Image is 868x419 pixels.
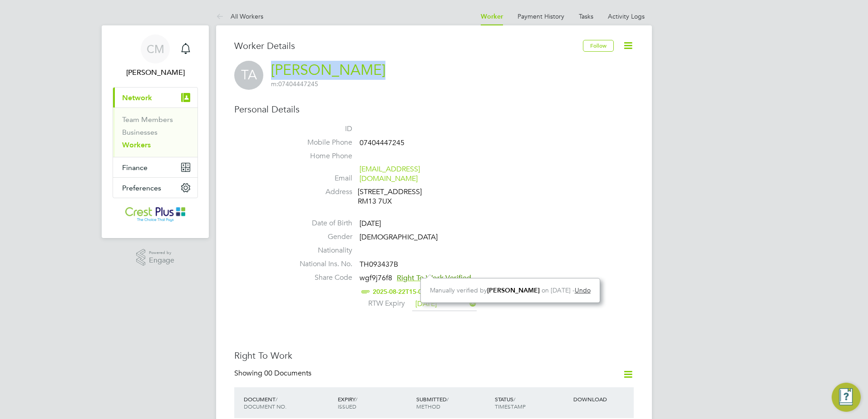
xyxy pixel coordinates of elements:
label: Gender [289,232,352,242]
h3: Personal Details [234,103,634,115]
span: Right To Work Verified [397,273,471,283]
button: Network [113,88,197,107]
a: Worker [481,13,503,20]
img: crestplusoperations-logo-retina.png [125,207,186,222]
a: All Workers [216,12,263,20]
span: / [355,395,357,403]
label: Home Phone [289,151,352,161]
a: 2025-08-22T15-08-02-... .pdf [373,288,456,296]
span: [DATE] [360,219,381,229]
span: TIMESTAMP [495,403,526,410]
label: Share Code [289,273,352,283]
label: National Ins. No. [289,259,352,269]
div: EXPIRY [335,391,414,414]
h3: Worker Details [234,40,583,52]
div: on [DATE] - [430,286,591,295]
label: Nationality [289,246,352,255]
span: [PERSON_NAME] [487,287,540,294]
a: Businesses [122,128,158,136]
label: RTW Expiry [360,299,405,308]
label: Mobile Phone [289,138,352,147]
label: Email [289,174,352,183]
a: CM[PERSON_NAME] [113,34,198,78]
label: Address [289,187,352,197]
span: Preferences [122,184,161,192]
div: STATUS [493,391,571,414]
span: m: [271,80,278,88]
span: Powered by [149,249,174,257]
span: / [513,395,515,403]
button: Engage Resource Center [832,383,861,412]
span: TA [234,61,263,90]
div: DOWNLOAD [571,391,634,407]
a: Activity Logs [608,12,645,20]
span: TH093437B [360,260,398,269]
div: [STREET_ADDRESS] RM13 7UX [358,187,444,206]
span: [DEMOGRAPHIC_DATA] [360,233,438,242]
a: [EMAIL_ADDRESS][DOMAIN_NAME] [360,165,420,183]
nav: Main navigation [102,25,209,238]
div: Showing [234,369,313,378]
span: 00 Documents [264,369,311,378]
span: Courtney Miller [113,67,198,78]
div: SUBMITTED [414,391,493,414]
span: wgf9j76f8 [360,273,392,283]
span: by [480,286,542,294]
div: Network [113,107,197,157]
div: DOCUMENT [242,391,335,414]
span: METHOD [416,403,440,410]
span: 07404447245 [360,138,404,147]
a: [PERSON_NAME] [271,61,385,79]
span: ISSUED [338,403,356,410]
span: Engage [149,257,174,264]
span: 07404447245 [271,80,318,88]
a: Go to home page [113,207,198,222]
span: Manually verified [430,286,478,294]
span: DOCUMENT NO. [244,403,286,410]
span: / [276,395,277,403]
label: ID [289,124,352,134]
a: Team Members [122,115,173,124]
a: Powered byEngage [136,249,175,266]
button: Follow [583,40,614,52]
a: Payment History [518,12,564,20]
h3: Right To Work [234,350,634,361]
input: Select one [412,297,477,311]
a: Workers [122,141,151,149]
a: Undo [575,286,591,294]
a: Tasks [579,12,593,20]
span: / [447,395,449,403]
span: CM [147,43,164,55]
label: Date of Birth [289,219,352,228]
span: Finance [122,163,148,172]
button: Preferences [113,178,197,198]
button: Finance [113,157,197,177]
span: Network [122,93,152,102]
